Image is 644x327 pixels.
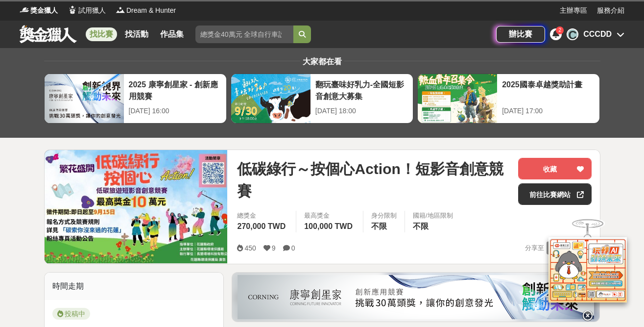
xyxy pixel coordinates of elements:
span: 分享至 [525,241,544,255]
span: 大家都在看 [300,57,344,66]
div: [DATE] 17:00 [502,106,595,116]
div: CCCDD [583,28,612,40]
span: 270,000 TWD [237,222,286,230]
a: 找比賽 [86,27,117,41]
span: 450 [244,244,256,252]
a: 主辦專區 [560,5,587,16]
button: 收藏 [518,158,592,179]
span: 低碳綠行～按個心Action！短影音創意競賽 [237,158,510,202]
span: 不限 [371,222,387,230]
img: Logo [116,5,125,15]
a: 2025 康寧創星家 - 創新應用競賽[DATE] 16:00 [44,74,227,124]
a: 翻玩臺味好乳力-全國短影音創意大募集[DATE] 18:00 [231,74,413,124]
img: be6ed63e-7b41-4cb8-917a-a53bd949b1b4.png [238,275,594,319]
img: Logo [20,5,29,15]
div: 2025國泰卓越獎助計畫 [502,79,595,101]
a: 作品集 [156,27,188,41]
div: [DATE] 16:00 [129,106,221,116]
a: Logo試用獵人 [68,5,106,16]
input: 總獎金40萬元 全球自行車設計比賽 [195,25,293,43]
img: Cover Image [45,150,228,263]
span: 0 [291,244,295,252]
div: 時間走期 [45,273,224,300]
span: 2 [558,27,561,33]
a: 2025國泰卓越獎助計畫[DATE] 17:00 [417,74,600,124]
span: 獎金獵人 [30,5,58,16]
span: 100,000 TWD [304,222,353,230]
div: 身分限制 [371,211,397,221]
div: 國籍/地區限制 [413,211,453,221]
a: 找活動 [121,27,152,41]
div: C [567,28,578,40]
a: 前往比賽網站 [518,183,592,205]
span: 投稿中 [52,308,90,320]
span: 總獎金 [237,211,288,221]
img: d2146d9a-e6f6-4337-9592-8cefde37ba6b.png [549,232,627,298]
a: LogoDream & Hunter [116,5,176,16]
span: 最高獎金 [304,211,355,221]
span: 試用獵人 [78,5,106,16]
img: Logo [68,5,77,15]
a: 辦比賽 [496,26,545,43]
a: 服務介紹 [597,5,624,16]
span: Dream & Hunter [126,5,176,16]
a: Logo獎金獵人 [20,5,58,16]
div: 2025 康寧創星家 - 創新應用競賽 [129,79,221,101]
span: 9 [272,244,276,252]
div: [DATE] 18:00 [315,106,408,116]
span: 不限 [413,222,429,230]
div: 翻玩臺味好乳力-全國短影音創意大募集 [315,79,408,101]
